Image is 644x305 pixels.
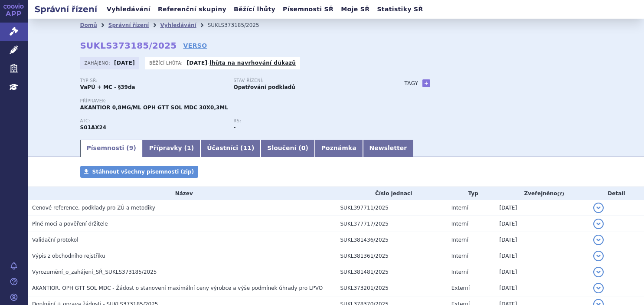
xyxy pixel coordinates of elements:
button: detail [593,219,604,229]
a: Referenční skupiny [155,3,229,15]
p: RS: [234,118,379,124]
a: Písemnosti (9) [80,140,143,157]
strong: POLYHEXANID [80,125,107,131]
span: 1 [187,144,191,151]
strong: VaPÚ + MC - §39da [80,84,135,90]
strong: - [234,125,236,131]
span: Stáhnout všechny písemnosti (zip) [92,169,194,175]
td: SUKL381361/2025 [336,248,447,264]
li: SUKLS373185/2025 [208,19,271,32]
a: VERSO [183,41,207,50]
a: Vyhledávání [104,3,153,15]
p: ATC: [80,118,225,124]
td: [DATE] [495,232,589,248]
a: + [422,79,430,87]
span: Výpis z obchodního rejstříku [32,253,105,259]
a: Newsletter [363,140,414,157]
p: - [186,59,296,66]
h2: Správní řízení [28,3,104,15]
button: detail [593,267,604,277]
span: Cenové reference, podklady pro ZÚ a metodiky [32,205,155,211]
span: Externí [451,285,470,291]
th: Typ [447,187,495,200]
th: Název [28,187,336,200]
a: Správní řízení [108,22,149,28]
span: Interní [451,205,468,211]
td: [DATE] [495,264,589,280]
td: SUKL397711/2025 [336,200,447,216]
a: Domů [80,22,97,28]
button: detail [593,283,604,293]
td: SUKL377717/2025 [336,216,447,232]
strong: [DATE] [114,60,135,66]
td: SUKL373201/2025 [336,280,447,296]
span: Interní [451,253,468,259]
span: Interní [451,269,468,275]
td: SUKL381481/2025 [336,264,447,280]
p: Stav řízení: [234,78,379,83]
span: 11 [243,144,251,151]
a: Statistiky SŘ [374,3,425,15]
a: Vyhledávání [160,22,196,28]
span: AKANTIOR 0,8MG/ML OPH GTT SOL MDC 30X0,3ML [80,105,228,111]
a: Sloučení (0) [261,140,314,157]
span: 9 [129,144,134,151]
a: Přípravky (1) [143,140,200,157]
span: Vyrozumění_o_zahájení_SŘ_SUKLS373185/2025 [32,269,157,275]
a: Účastníci (11) [200,140,261,157]
th: Číslo jednací [336,187,447,200]
a: Písemnosti SŘ [280,3,336,15]
span: Interní [451,221,468,227]
span: Plné moci a pověření držitele [32,221,108,227]
td: [DATE] [495,200,589,216]
strong: Opatřování podkladů [234,84,295,90]
strong: [DATE] [186,60,207,66]
button: detail [593,235,604,245]
h3: Tagy [405,78,418,89]
strong: SUKLS373185/2025 [80,40,177,51]
td: SUKL381436/2025 [336,232,447,248]
th: Zveřejněno [495,187,589,200]
abbr: (?) [557,191,564,197]
button: detail [593,251,604,261]
span: Validační protokol [32,237,78,243]
p: Typ SŘ: [80,78,225,83]
td: [DATE] [495,248,589,264]
span: Běžící lhůta: [149,59,184,66]
span: 0 [301,144,306,151]
a: Poznámka [315,140,363,157]
span: Interní [451,237,468,243]
span: AKANTIOR, OPH GTT SOL MDC - Žádost o stanovení maximální ceny výrobce a výše podmínek úhrady pro ... [32,285,323,291]
th: Detail [589,187,644,200]
a: Stáhnout všechny písemnosti (zip) [80,166,199,178]
p: Přípravek: [80,98,387,104]
a: lhůta na navrhování důkazů [209,60,296,66]
td: [DATE] [495,280,589,296]
span: Zahájeno: [85,59,112,66]
a: Běžící lhůty [231,3,278,15]
button: detail [593,203,604,213]
a: Moje SŘ [338,3,372,15]
td: [DATE] [495,216,589,232]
